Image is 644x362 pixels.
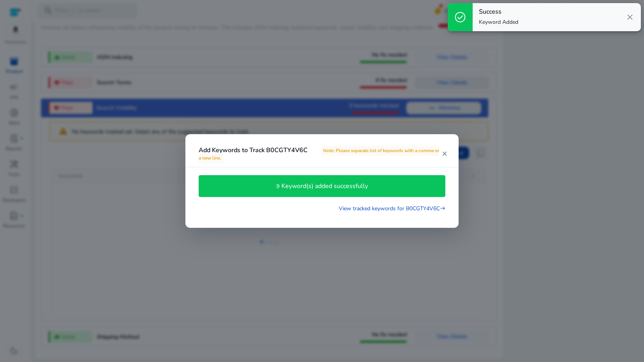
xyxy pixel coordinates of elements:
[441,150,448,157] mat-icon: close
[281,183,368,190] h4: Keyword(s) added successfully
[199,146,439,163] span: Note: Please separate list of keywords with a comma or a new line.
[454,11,466,23] span: check_circle
[625,12,635,22] span: close
[440,204,445,213] mat-icon: east
[339,204,445,213] a: View tracked keywords for B0CGTY4V6C
[479,18,518,26] p: Keyword Added
[199,147,441,161] h4: Add Keywords to Track B0CGTY4V6C
[276,182,281,190] p: 9
[479,8,518,16] h4: Success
